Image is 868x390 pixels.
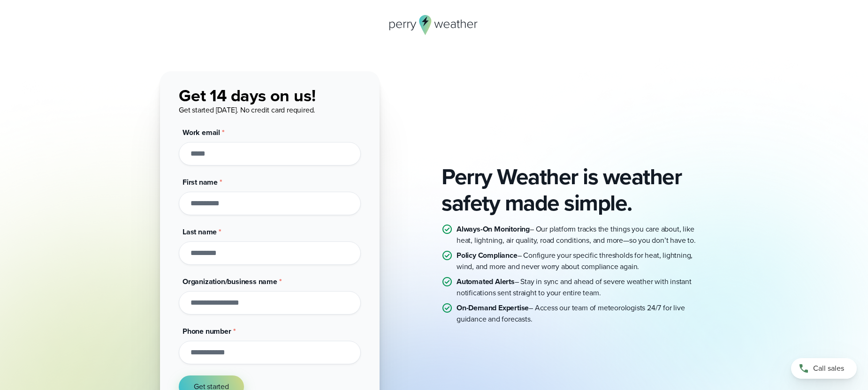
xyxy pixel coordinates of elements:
a: Call sales [791,358,857,379]
p: – Access our team of meteorologists 24/7 for live guidance and forecasts. [457,302,708,325]
p: – Stay in sync and ahead of severe weather with instant notifications sent straight to your entir... [457,276,708,299]
p: – Our platform tracks the things you care about, like heat, lightning, air quality, road conditio... [457,224,708,246]
span: Get 14 days on us! [179,83,315,108]
strong: Policy Compliance [457,250,518,261]
span: Work email [183,127,220,138]
span: Phone number [183,326,231,337]
strong: On-Demand Expertise [457,302,529,313]
strong: Always-On Monitoring [457,224,530,234]
span: First name [183,177,218,187]
span: Organization/business name [183,276,277,287]
span: Get started [DATE]. No credit card required. [179,105,315,115]
h2: Perry Weather is weather safety made simple. [442,164,708,216]
span: Last name [183,226,217,237]
span: Call sales [813,363,844,374]
strong: Automated Alerts [457,276,515,287]
p: – Configure your specific thresholds for heat, lightning, wind, and more and never worry about co... [457,250,708,272]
